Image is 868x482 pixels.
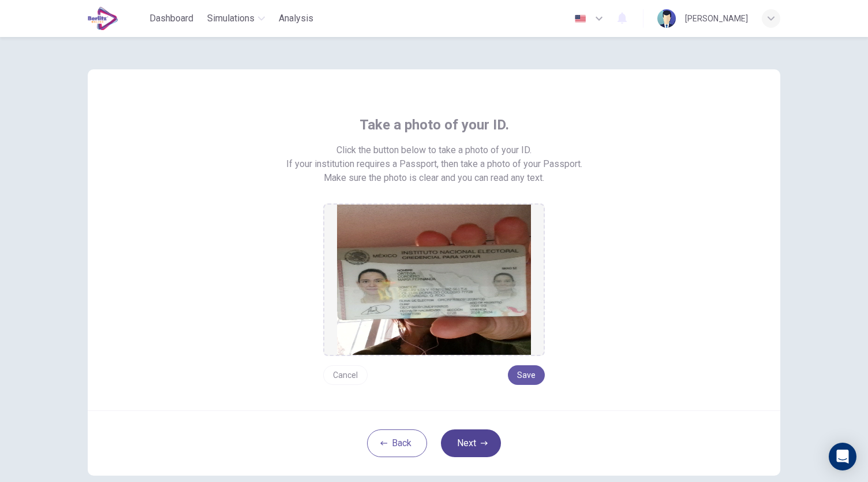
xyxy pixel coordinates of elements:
button: Analysis [274,8,318,29]
img: Profile picture [657,9,676,28]
div: Open Intercom Messenger [829,443,856,470]
span: Make sure the photo is clear and you can read any text. [324,171,544,185]
button: Cancel [323,365,368,385]
span: Simulations [207,12,255,25]
img: en [573,14,588,23]
img: preview screemshot [337,205,531,355]
button: Back [367,429,427,457]
span: Click the button below to take a photo of your ID. If your institution requires a Passport, then ... [286,143,582,171]
button: Next [441,429,501,457]
span: Dashboard [149,12,193,25]
img: EduSynch logo [88,7,118,30]
span: Analysis [279,12,313,25]
button: Simulations [203,8,270,29]
div: [PERSON_NAME] [685,12,748,25]
button: Save [508,365,545,385]
button: Dashboard [145,8,198,29]
a: EduSynch logo [88,7,145,30]
span: Take a photo of your ID. [360,116,509,134]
